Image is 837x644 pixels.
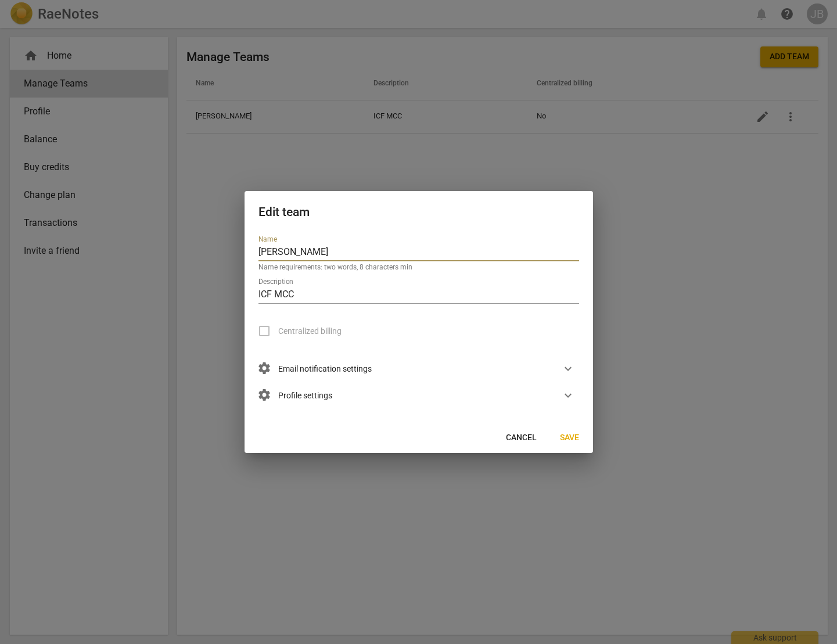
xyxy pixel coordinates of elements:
[258,205,579,220] h2: Edit team
[560,432,579,444] span: Save
[278,325,342,337] span: Centralized billing
[559,360,577,377] button: Show more
[258,279,293,286] label: Description
[258,264,579,271] p: Name requirements: two words, 8 characters min
[497,427,546,448] button: Cancel
[551,427,588,448] button: Save
[258,362,372,375] span: Email notification settings
[559,387,577,404] button: Show more
[561,388,575,402] span: expand_more
[258,236,277,243] label: Name
[506,432,537,444] span: Cancel
[257,388,271,402] span: settings
[258,389,332,402] span: Profile settings
[257,361,271,375] span: settings
[561,362,575,376] span: expand_more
